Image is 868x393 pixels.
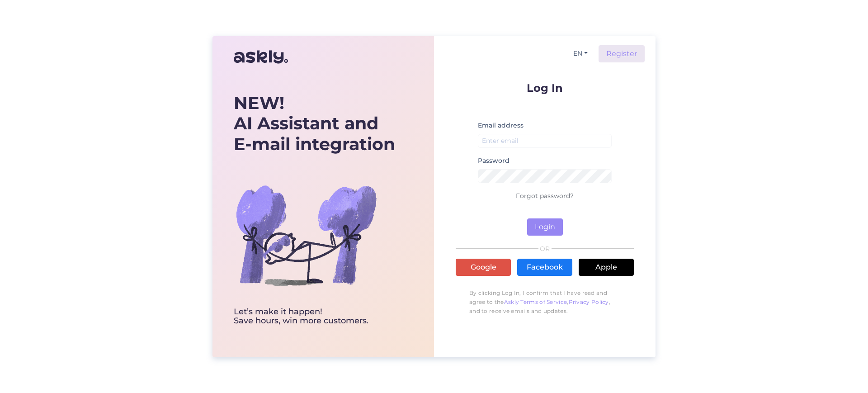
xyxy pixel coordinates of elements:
a: Forgot password? [516,192,574,200]
a: Google [456,259,511,276]
a: Askly Terms of Service [504,298,567,305]
a: Apple [579,259,634,276]
img: Askly [234,46,288,68]
div: AI Assistant and E-mail integration [234,93,395,155]
button: Login [527,218,563,236]
input: Enter email [478,134,612,148]
span: OR [538,246,552,252]
p: By clicking Log In, I confirm that I have read and agree to the , , and to receive emails and upd... [456,284,634,320]
p: Log In [456,82,634,94]
a: Facebook [517,259,572,276]
label: Email address [478,121,524,130]
label: Password [478,156,509,166]
button: EN [570,47,591,60]
div: Let’s make it happen! Save hours, win more customers. [234,308,395,326]
b: NEW! [234,92,284,114]
a: Privacy Policy [569,298,609,305]
a: Register [599,45,645,62]
img: bg-askly [234,163,378,308]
